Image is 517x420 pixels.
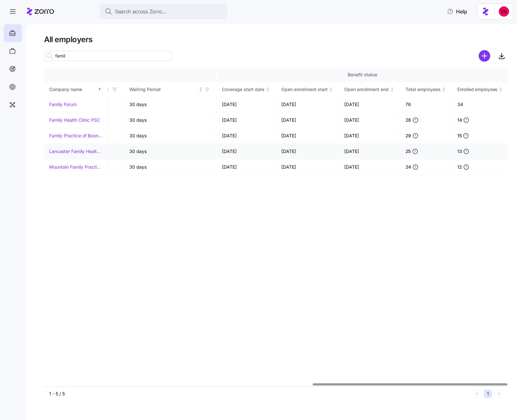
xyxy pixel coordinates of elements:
td: [DATE] [217,97,276,112]
a: Family Health Clinic PSC [49,117,100,123]
td: [DATE] [276,112,339,128]
div: Open enrollment start [281,86,328,93]
td: [DATE] [339,159,400,175]
td: 30 days [124,112,217,128]
div: Sorted ascending [97,87,102,92]
td: [DATE] [276,128,339,144]
td: 30 days [124,144,217,159]
td: [DATE] [217,128,276,144]
th: Enrolled employeesNot sorted [452,82,508,97]
th: Open enrollment startNot sorted [276,82,339,97]
th: Company nameSorted ascending [44,82,108,97]
img: 113f96d2b49c10db4a30150f42351c8a [499,6,509,17]
td: [DATE] [276,144,339,159]
span: 15 [457,133,461,139]
button: 1 [484,390,492,398]
span: 24 [406,164,411,170]
span: 25 [406,148,411,155]
td: [DATE] [276,97,339,112]
div: Waiting Period [129,86,197,93]
td: 76 [400,97,452,112]
td: 34 [452,97,508,112]
td: [DATE] [339,128,400,144]
span: Search across Zorro... [115,8,167,16]
td: 30 days [124,97,217,112]
th: Waiting PeriodNot sorted [124,82,217,97]
svg: add icon [479,50,490,62]
span: 13 [457,148,462,155]
td: [DATE] [339,97,400,112]
th: Coverage start dateNot sorted [217,82,276,97]
td: [DATE] [217,144,276,159]
td: [DATE] [217,112,276,128]
div: Total employees [406,86,441,93]
div: Not sorted [329,87,333,92]
a: Lancaster Family Health Care Clinic LC [49,148,103,155]
div: Company name [49,86,96,93]
td: 30 days [124,128,217,144]
td: [DATE] [276,159,339,175]
span: 29 [406,133,411,139]
div: Not sorted [442,87,446,92]
button: Help [442,5,472,18]
span: 12 [457,164,462,170]
button: Previous page [473,390,481,398]
input: Search employer [44,51,172,61]
div: Not sorted [266,87,270,92]
div: Benefit status [222,71,503,78]
a: Family Practice of Booneville Inc [49,133,103,139]
span: Enrolled employees [457,86,498,93]
th: Total employeesNot sorted [400,82,452,97]
button: Next page [495,390,503,398]
td: [DATE] [339,112,400,128]
a: Mountain Family Practice Clinic of Manchester Inc. [49,164,103,170]
div: 1 - 5 / 5 [49,391,470,397]
h1: All employers [44,34,508,44]
span: 28 [406,117,411,123]
span: 14 [457,117,462,123]
span: Help [447,8,467,15]
td: [DATE] [339,144,400,159]
td: 30 days [124,159,217,175]
th: Open enrollment endNot sorted [339,82,400,97]
div: Coverage start date [222,86,264,93]
td: [DATE] [217,159,276,175]
a: Family Forum [49,101,77,108]
div: Not sorted [390,87,394,92]
div: Not sorted [198,87,203,92]
button: Search across Zorro... [100,4,227,19]
div: Not sorted [498,87,503,92]
div: Open enrollment end [344,86,389,93]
